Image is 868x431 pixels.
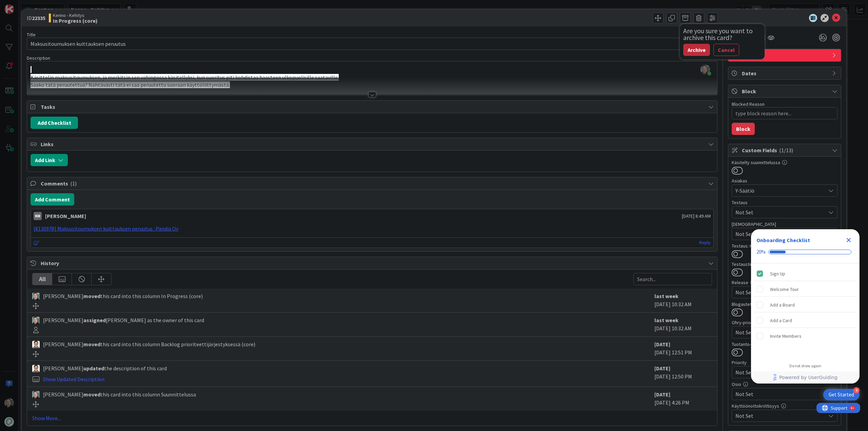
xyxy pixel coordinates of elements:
div: Osio [732,382,837,387]
span: Käsittelin maksusitoumuksen, ja merkitsin sen vahingossa käsitellyksi, kun suoritus piti kohdista... [31,74,339,81]
b: 22335 [32,15,45,21]
div: Welcome Tour is incomplete. [754,282,857,297]
span: Y-Säätiö [735,187,826,195]
button: Archive [683,44,710,56]
div: Invite Members [770,332,802,340]
div: [DATE] 4:26 PM [654,390,712,407]
div: [DEMOGRAPHIC_DATA] [732,222,837,227]
div: Testaustiimi kurkkaa [732,262,837,267]
a: Reply [699,238,711,247]
span: Bugi [742,51,829,59]
div: [PERSON_NAME] [45,212,86,220]
span: ( 1/13 ) [779,147,793,154]
div: Welcome Tour [770,285,799,293]
a: Show More... [32,414,712,422]
img: SM [32,341,40,348]
a: [#130978] Maksusitoumuksen kuittauksen peruutus : Pandia Oy [34,225,178,232]
b: [DATE] [654,365,670,372]
div: Onboarding Checklist [756,236,810,244]
img: VP [32,391,40,398]
b: moved [83,391,100,398]
div: Checklist items [751,263,860,359]
b: last week [654,293,678,299]
div: Testaus [732,200,837,205]
button: Cancel [713,44,739,56]
div: Checklist progress: 20% [756,249,854,255]
img: VP [32,317,40,324]
b: last week [654,317,678,324]
span: History [41,259,705,267]
span: Not Set [735,412,826,420]
div: Are you sure you want to archive this card? [683,27,761,41]
button: Add Checklist [31,117,78,129]
div: Open Get Started checklist, remaining modules: 4 [823,389,860,400]
div: [DATE] 10:32 AM [654,316,712,333]
div: Footer [751,371,860,384]
div: Add a Board [770,301,795,309]
div: Add a Card is incomplete. [754,313,857,328]
button: Block [732,123,755,135]
div: Testaus: Käsitelty [732,243,837,248]
div: Get Started [829,391,854,398]
span: Powered by UserGuiding [779,373,837,381]
span: Links [41,140,705,148]
div: Priority [732,360,837,365]
b: moved [83,293,100,299]
img: SM [32,365,40,372]
span: ID [27,14,45,22]
label: Blocked Reason [732,101,765,107]
div: Checklist Container [751,229,860,384]
div: Tuotanto-ongelma [732,342,837,347]
input: Search... [633,273,712,285]
input: type card name here... [27,38,717,50]
div: Sign Up is complete. [754,266,857,281]
div: Ohry-prio [732,320,837,325]
span: Not Set [735,230,826,238]
div: 9+ [34,3,38,8]
div: Käsitelty suunnittelussa [732,160,837,165]
span: Comments [41,179,705,188]
img: VP [32,293,40,300]
span: Support [14,1,31,9]
b: moved [83,341,100,348]
div: Close Checklist [843,235,854,246]
div: KM [34,212,42,220]
span: Not Set [735,288,826,296]
div: 20% [756,249,766,255]
span: Not Set [735,390,826,398]
span: [PERSON_NAME] this card into this column In Progress (core) [43,292,203,300]
span: [PERSON_NAME] [PERSON_NAME] as the owner of this card [43,316,204,324]
b: [DATE] [654,391,670,398]
span: [PERSON_NAME] this card into this column Suunnittelussa [43,390,196,398]
span: Not Set [735,208,826,216]
b: updated [83,365,104,372]
span: [DATE] 8:49 AM [682,213,711,220]
span: Tasks [41,103,705,111]
div: Add a Board is incomplete. [754,297,857,312]
div: [DATE] 10:32 AM [654,292,712,309]
img: 9FT6bpt8UMbYhJGmIPakgg7ttfXI8ltD.jpg [701,65,710,74]
span: ( 1 ) [70,180,77,187]
span: Not Set [735,328,822,337]
div: Release [732,280,837,285]
a: Show Updated Description [43,376,104,383]
div: Sign Up [770,270,785,278]
div: [DATE] 12:50 PM [654,364,712,383]
a: Powered by UserGuiding [754,371,856,384]
span: [PERSON_NAME] the description of this card [43,364,167,372]
button: Add Comment [31,193,74,205]
div: All [33,273,52,285]
b: In Progress (core) [53,18,98,23]
button: Add Link [31,154,68,166]
span: Dates [742,69,829,77]
label: Title [27,32,36,38]
span: [PERSON_NAME] this card into this column Backlog prioriteettijärjestyksessä (core) [43,340,255,348]
div: Blogautettu [732,302,837,307]
div: Asiakas [732,178,837,183]
span: Description [27,55,50,61]
div: Add a Card [770,316,792,325]
span: Block [742,87,829,95]
span: Not Set [735,368,822,377]
div: Invite Members is incomplete. [754,329,857,344]
div: Käyttöönottokriittisyys [732,404,837,408]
